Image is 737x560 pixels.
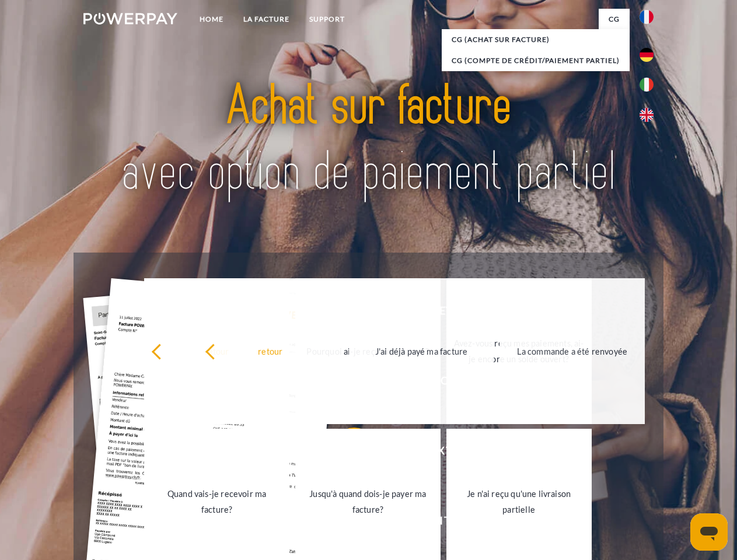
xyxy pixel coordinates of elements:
[690,513,728,551] iframe: Bouton de lancement de la fenêtre de messagerie
[442,29,630,50] a: CG (achat sur facture)
[302,486,434,517] div: Jusqu'à quand dois-je payer ma facture?
[640,108,654,122] img: en
[507,343,638,359] div: La commande a été renvoyée
[190,9,233,30] a: Home
[442,50,630,71] a: CG (Compte de crédit/paiement partiel)
[356,343,487,359] div: J'ai déjà payé ma facture
[205,343,336,359] div: retour
[640,78,654,92] img: it
[111,56,626,223] img: title-powerpay_fr.svg
[599,9,630,30] a: CG
[151,486,282,517] div: Quand vais-je recevoir ma facture?
[453,486,585,517] div: Je n'ai reçu qu'une livraison partielle
[151,343,282,359] div: retour
[299,9,355,30] a: Support
[233,9,299,30] a: LA FACTURE
[83,13,177,24] img: logo-powerpay-white.svg
[640,10,654,24] img: fr
[640,48,654,62] img: de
